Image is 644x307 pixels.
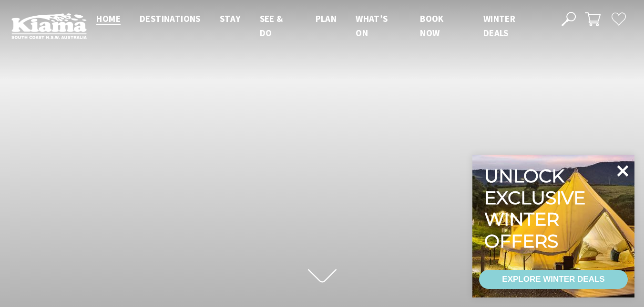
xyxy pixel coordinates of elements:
[420,13,444,39] span: Book now
[96,13,121,24] span: Home
[483,13,515,39] span: Winter Deals
[316,13,337,24] span: Plan
[502,270,604,289] div: EXPLORE WINTER DEALS
[11,13,87,39] img: Kiama Logo
[87,11,551,40] nav: Main Menu
[479,270,628,289] a: EXPLORE WINTER DEALS
[260,13,283,39] span: See & Do
[220,13,241,24] span: Stay
[140,13,201,24] span: Destinations
[484,165,590,252] div: Unlock exclusive winter offers
[356,13,388,39] span: What’s On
